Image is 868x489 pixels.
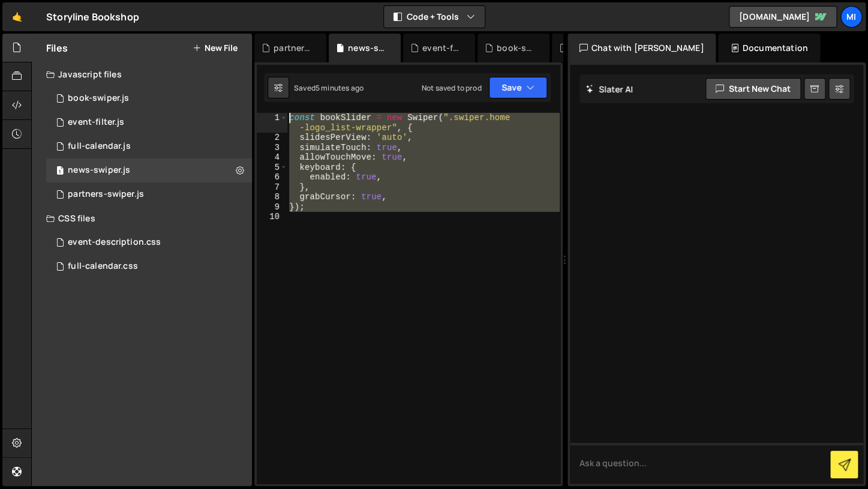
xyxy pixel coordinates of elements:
[193,43,238,53] button: New File
[489,77,547,98] button: Save
[422,83,482,93] div: Not saved to prod
[567,34,716,62] div: Chat with [PERSON_NAME]
[257,212,287,222] div: 10
[257,172,287,182] div: 6
[384,6,485,28] button: Code + Tools
[68,93,129,104] div: book-swiper.js
[46,230,252,254] div: 4977/10619.css
[46,182,252,206] div: 4977/38899.js
[840,6,862,28] a: Mi
[257,113,287,133] div: 1
[68,237,161,248] div: event-description.css
[68,261,138,272] div: full-calendar.css
[46,158,252,182] div: 4977/45208.js
[257,152,287,163] div: 4
[729,6,837,28] a: [DOMAIN_NAME]
[46,254,252,278] div: 4977/10545.css
[294,83,364,93] div: Saved
[257,143,287,153] div: 3
[68,165,130,176] div: news-swiper.js
[46,41,68,55] h2: Files
[316,83,364,93] div: 5 minutes ago
[46,86,252,110] div: 4977/9075.js
[274,42,312,54] div: partners-swiper.js
[257,182,287,193] div: 7
[68,141,131,152] div: full-calendar.js
[56,167,64,176] span: 1
[257,133,287,143] div: 2
[497,42,535,54] div: book-swiper.js
[68,117,124,128] div: event-filter.js
[257,163,287,173] div: 5
[46,110,252,134] div: 4977/11174.js
[46,134,252,158] div: 4977/10538.js
[68,189,144,200] div: partners-swiper.js
[718,34,819,62] div: Documentation
[46,10,139,24] div: Storyline Bookshop
[32,206,252,230] div: CSS files
[705,78,801,100] button: Start new chat
[422,42,461,54] div: event-filter.js
[257,192,287,202] div: 8
[2,2,32,31] a: 🤙
[257,202,287,212] div: 9
[585,83,633,95] h2: Slater AI
[32,62,252,86] div: Javascript files
[348,42,386,54] div: news-swiper.js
